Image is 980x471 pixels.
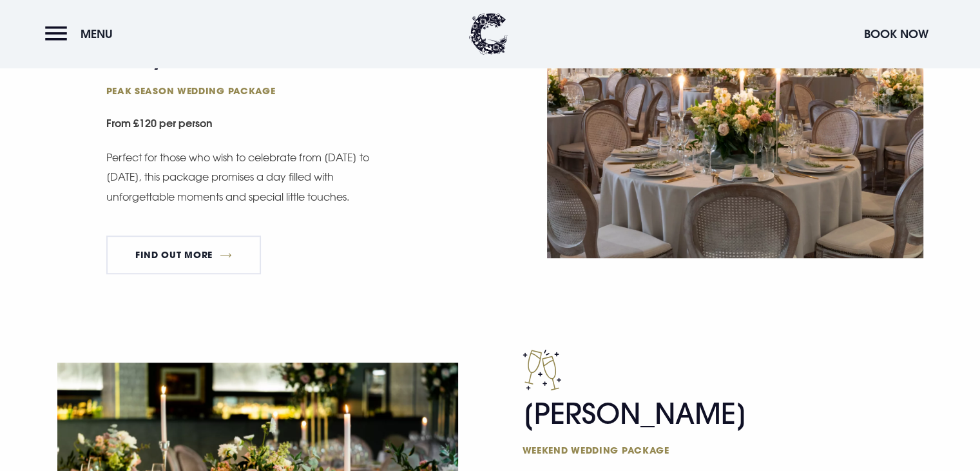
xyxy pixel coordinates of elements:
img: Champagne icon [523,349,561,390]
button: Book Now [858,20,935,48]
small: From £120 per person [106,110,483,139]
span: Weekend wedding package [523,444,774,456]
span: Menu [81,26,113,41]
a: FIND OUT MORE [106,235,262,274]
button: Menu [45,20,119,48]
img: Wedding reception at a Wedding Venue Northern Ireland [547,7,923,258]
img: Clandeboye Lodge [469,13,508,55]
span: Peak season wedding package [106,85,358,97]
p: Perfect for those who wish to celebrate from [DATE] to [DATE], this package promises a day filled... [106,148,370,206]
h2: [PERSON_NAME] [523,397,774,456]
